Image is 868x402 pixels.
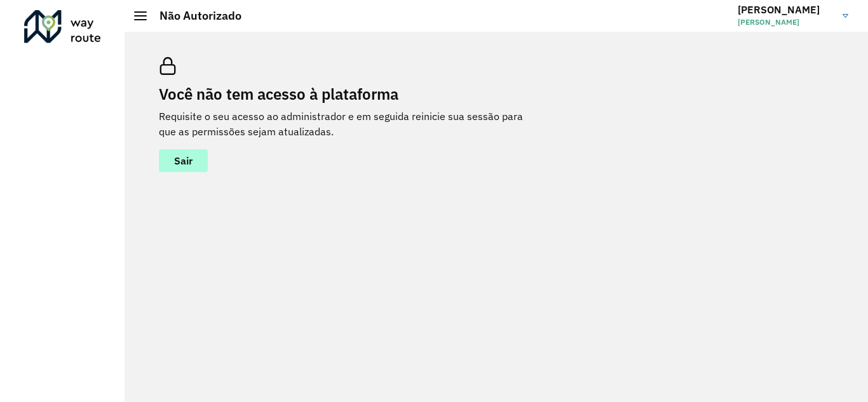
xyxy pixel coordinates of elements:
span: Sair [174,156,193,166]
h3: [PERSON_NAME] [738,4,833,16]
p: Requisite o seu acesso ao administrador e em seguida reinicie sua sessão para que as permissões s... [159,109,540,139]
h2: Você não tem acesso à plataforma [159,85,540,104]
span: [PERSON_NAME] [738,17,833,28]
button: button [159,149,208,172]
h2: Não Autorizado [147,9,241,23]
